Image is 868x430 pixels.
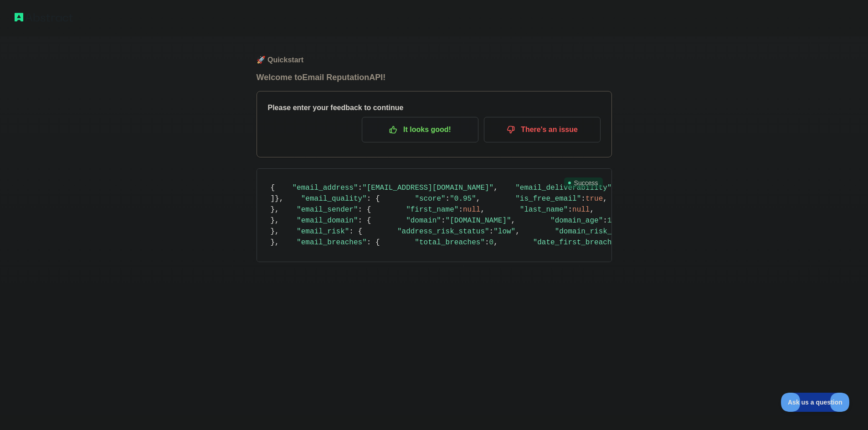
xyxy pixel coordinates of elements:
span: Success [564,177,603,188]
span: , [493,238,498,247]
span: null [572,206,590,214]
span: true [586,195,603,203]
span: "email_deliverability" [515,184,611,192]
span: : [358,184,363,192]
span: "first_name" [406,206,458,214]
span: "[EMAIL_ADDRESS][DOMAIN_NAME]" [362,184,493,192]
span: : [581,195,586,203]
button: There's an issue [484,117,601,142]
span: "score" [415,195,445,203]
span: "email_quality" [301,195,367,203]
span: : { [367,195,380,203]
span: 0 [489,238,494,247]
span: , [493,184,498,192]
span: "domain_risk_status" [555,228,642,236]
span: "is_free_email" [515,195,581,203]
span: "email_risk" [297,228,349,236]
iframe: Toggle Customer Support [781,393,850,412]
h3: Please enter your feedback to continue [268,102,601,113]
h1: 🚀 Quickstart [257,36,612,71]
span: "domain" [406,217,441,225]
span: "last_name" [520,206,568,214]
span: "email_domain" [297,217,358,225]
span: : { [367,238,380,247]
span: { [271,184,275,192]
span: , [515,228,520,236]
span: "email_address" [293,184,358,192]
span: : [441,217,446,225]
span: : [568,206,572,214]
span: , [480,206,485,214]
span: "domain_age" [550,217,603,225]
span: "total_breaches" [415,238,485,247]
span: "low" [493,228,515,236]
span: "[DOMAIN_NAME]" [446,217,511,225]
span: 11021 [607,217,629,225]
span: : [603,217,607,225]
span: "address_risk_status" [397,228,489,236]
h1: Welcome to Email Reputation API! [257,71,612,84]
span: null [463,206,480,214]
span: : { [358,206,371,214]
p: There's an issue [491,122,594,137]
p: It looks good! [369,122,472,137]
span: : { [349,228,362,236]
span: "date_first_breached" [533,238,625,247]
button: It looks good! [362,117,478,142]
span: "0.95" [450,195,476,203]
span: , [590,206,594,214]
span: : [489,228,494,236]
span: , [511,217,516,225]
span: , [476,195,481,203]
img: Abstract logo [15,11,73,24]
span: : { [358,217,371,225]
span: : [458,206,463,214]
span: : [485,238,489,247]
span: "email_breaches" [297,238,367,247]
span: , [603,195,607,203]
span: : [446,195,450,203]
span: "email_sender" [297,206,358,214]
